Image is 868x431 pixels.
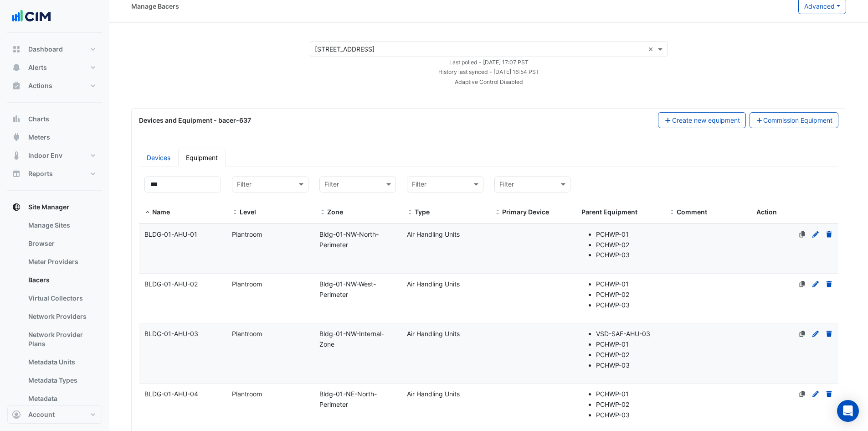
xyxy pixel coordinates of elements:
[144,390,198,398] span: BLDG-01-AHU-04
[798,330,806,338] a: No primary device defined
[812,230,820,238] a: Edit
[825,330,833,338] a: Delete
[596,250,658,260] li: PCHWP-03
[596,290,658,300] li: PCHWP-02
[232,209,238,216] span: Level
[7,110,102,128] button: Charts
[812,390,820,398] a: Edit
[596,240,658,250] li: PCHWP-02
[28,169,53,178] span: Reports
[232,280,262,288] span: Plantroom
[144,330,198,338] span: BLDG-01-AHU-03
[596,339,658,350] li: PCHWP-01
[596,229,658,240] li: PCHWP-01
[21,234,102,253] a: Browser
[178,149,226,166] a: Equipment
[438,68,539,75] small: Mon 08-Sep-2025 18:54 AEST
[21,389,102,408] a: Metadata
[407,209,413,216] span: Type
[7,128,102,146] button: Meters
[7,40,102,58] button: Dashboard
[658,112,746,128] button: Create new equipment
[7,146,102,165] button: Indoor Env
[455,78,523,85] small: Adaptive Control Disabled
[596,389,658,400] li: PCHWP-01
[648,44,656,54] span: Clear
[596,400,658,410] li: PCHWP-02
[28,81,52,90] span: Actions
[812,330,820,338] a: Edit
[407,280,460,288] span: Air Handling Units
[12,114,21,124] app-icon: Charts
[837,400,859,422] div: Open Intercom Messenger
[232,330,262,338] span: Plantroom
[28,63,47,72] span: Alerts
[596,329,658,339] li: VSD-SAF-AHU-03
[21,253,102,271] a: Meter Providers
[319,390,377,408] span: Bldg-01-NE-North-Perimeter
[812,280,820,288] a: Edit
[825,230,833,238] a: Delete
[825,280,833,288] a: Delete
[596,279,658,290] li: PCHWP-01
[669,209,675,216] span: Comment
[581,208,637,216] span: Parent Equipment
[21,371,102,389] a: Metadata Types
[28,133,50,142] span: Meters
[12,169,21,178] app-icon: Reports
[232,390,262,398] span: Plantroom
[28,203,69,212] span: Site Manager
[502,208,549,216] span: Primary Device
[7,198,102,216] button: Site Manager
[21,216,102,234] a: Manage Sites
[28,151,62,160] span: Indoor Env
[407,230,460,238] span: Air Handling Units
[144,209,151,216] span: Name
[21,326,102,353] a: Network Provider Plans
[21,353,102,371] a: Metadata Units
[7,58,102,77] button: Alerts
[798,280,806,288] a: No primary device defined
[232,230,262,238] span: Plantroom
[798,390,806,398] a: No primary device defined
[596,350,658,360] li: PCHWP-02
[449,59,529,66] small: Mon 08-Sep-2025 19:07 AEST
[131,1,179,11] div: Manage Bacers
[12,81,21,90] app-icon: Actions
[825,390,833,398] a: Delete
[152,208,170,216] span: Name
[139,149,178,166] a: Devices
[7,165,102,183] button: Reports
[12,45,21,54] app-icon: Dashboard
[407,390,460,398] span: Air Handling Units
[12,63,21,72] app-icon: Alerts
[319,230,379,249] span: Bldg-01-NW-North-Perimeter
[28,114,49,124] span: Charts
[596,360,658,371] li: PCHWP-03
[596,410,658,421] li: PCHWP-03
[144,280,198,288] span: BLDG-01-AHU-02
[407,330,460,338] span: Air Handling Units
[134,115,652,125] div: Devices and Equipment - bacer-637
[12,151,21,160] app-icon: Indoor Env
[28,45,63,54] span: Dashboard
[7,405,102,424] button: Account
[21,289,102,307] a: Virtual Collectors
[596,300,658,311] li: PCHWP-03
[319,330,384,348] span: Bldg-01-NW-Internal-Zone
[144,230,197,238] span: BLDG-01-AHU-01
[756,208,777,216] span: Action
[319,280,376,298] span: Bldg-01-NW-West-Perimeter
[12,203,21,212] app-icon: Site Manager
[240,208,256,216] span: Level
[11,7,52,26] img: Company Logo
[21,271,102,289] a: Bacers
[7,77,102,95] button: Actions
[21,307,102,326] a: Network Providers
[319,209,326,216] span: Zone
[415,208,430,216] span: Type
[12,133,21,142] app-icon: Meters
[677,208,707,216] span: Comment
[327,208,343,216] span: Zone
[798,230,806,238] a: No primary device defined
